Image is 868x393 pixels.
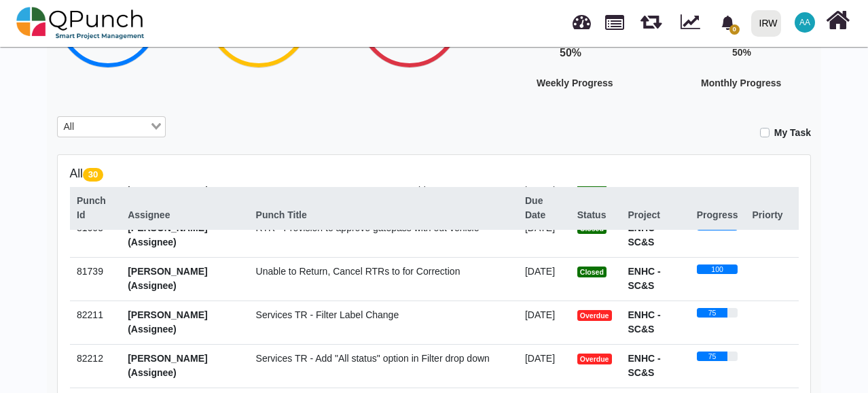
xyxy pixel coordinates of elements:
[77,266,103,277] span: 81739
[799,18,810,27] span: AA
[697,308,728,318] div: 75
[77,353,103,364] span: 82212
[577,354,612,364] span: Overdue
[628,266,661,291] strong: ENHC - SC&S
[70,167,799,181] h5: All
[826,7,850,33] i: Home
[77,309,103,320] span: 82211
[128,309,207,335] span: [PERSON_NAME](Assignee)
[701,78,781,88] text: Monthly Progress
[518,257,570,301] td: [DATE]
[716,10,740,35] div: Notification
[16,3,145,44] img: qpunch-sp.fa6292f.png
[628,309,661,335] strong: ENHC - SC&S
[518,213,570,257] td: [DATE]
[795,12,815,33] span: Ahad Ahmed Taji
[77,194,113,222] div: Punch Id
[60,120,77,135] span: All
[697,352,728,361] div: 75
[577,208,614,222] div: Status
[697,264,738,274] div: 100
[786,1,823,44] a: AA
[697,208,738,222] div: Progress
[79,120,148,135] input: Search for option
[732,47,752,58] text: 50%
[128,353,207,378] span: [PERSON_NAME](Assignee)
[83,168,103,182] span: 30
[774,126,811,140] label: My Task
[721,16,735,30] svg: bell fill
[605,9,624,30] span: Projects
[128,266,207,291] span: [PERSON_NAME](Assignee)
[128,208,241,222] div: Assignee
[729,24,740,35] span: 0
[560,47,581,58] text: 50%
[577,267,607,277] span: Closed
[537,78,613,88] text: Weekly Progress
[518,301,570,344] td: [DATE]
[628,353,661,378] strong: ENHC - SC&S
[518,344,570,388] td: [DATE]
[256,208,511,222] div: Punch Title
[577,310,612,321] span: Overdue
[256,309,399,320] span: Services TR - Filter Label Change
[256,353,490,364] span: Services TR - Add "All status" option in Filter drop down
[674,1,712,46] div: Dynamic Report
[525,194,563,222] div: Due Date
[759,12,778,35] div: IRW
[57,116,166,138] div: Search for option
[745,1,786,46] a: IRW
[640,7,662,29] span: Releases
[712,1,746,44] a: bell fill0
[573,8,591,29] span: Dashboard
[256,266,460,277] span: Unable to Return, Cancel RTRs to for Correction
[752,208,791,222] div: Priorty
[628,208,683,222] div: Project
